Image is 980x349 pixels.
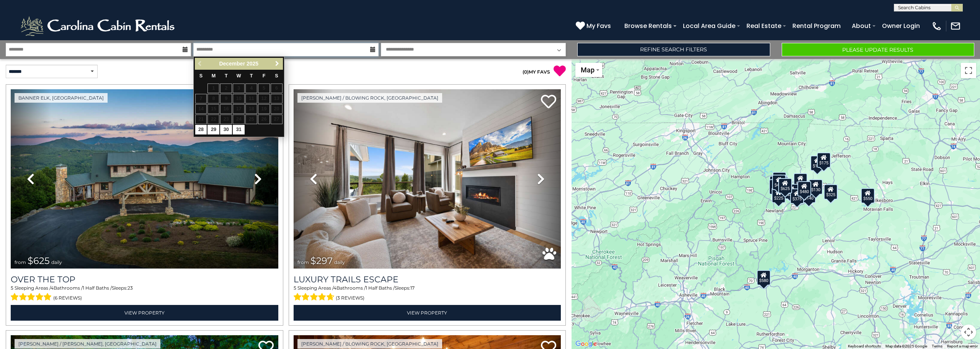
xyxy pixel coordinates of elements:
[294,89,561,269] img: thumbnail_168695581.jpeg
[524,69,527,75] span: 0
[51,285,54,291] span: 4
[861,188,875,203] div: $550
[19,15,178,38] img: White-1-2.png
[573,339,599,349] a: Open this area in Google Maps (opens a new window)
[212,73,216,79] span: Monday
[772,188,786,203] div: $225
[53,293,82,303] span: (6 reviews)
[199,73,203,79] span: Sunday
[848,19,875,33] a: About
[333,285,336,291] span: 4
[15,259,26,265] span: from
[773,172,786,187] div: $125
[824,184,838,200] div: $297
[621,19,676,33] a: Browse Rentals
[11,285,13,291] span: 5
[824,184,838,200] div: $325
[28,255,50,266] span: $625
[219,61,245,67] span: December
[127,285,133,291] span: 23
[575,63,602,77] button: Change map style
[809,179,823,195] div: $130
[817,152,830,167] div: $175
[11,274,278,285] a: Over The Top
[310,255,333,266] span: $297
[794,173,807,188] div: $349
[225,73,228,79] span: Tuesday
[294,305,561,321] a: View Property
[782,43,974,56] button: Please Update Results
[885,344,927,348] span: Map data ©2025 Google
[810,156,824,171] div: $175
[778,178,792,193] div: $625
[848,344,881,349] button: Keyboard shortcuts
[237,73,241,79] span: Wednesday
[679,19,739,33] a: Local Area Guide
[523,69,529,75] span: ( )
[878,19,924,33] a: Owner Login
[15,93,108,103] a: Banner Elk, [GEOGRAPHIC_DATA]
[581,66,595,74] span: Map
[950,21,961,31] img: mail-regular-white.png
[541,94,556,110] a: Add to favorites
[297,259,309,265] span: from
[275,73,278,79] span: Saturday
[294,274,561,285] a: Luxury Trails Escape
[366,285,395,291] span: 1 Half Baths /
[83,285,112,291] span: 1 Half Baths /
[11,305,278,321] a: View Property
[947,344,978,348] a: Report a map error
[220,125,232,134] a: 30
[336,293,364,303] span: (3 reviews)
[250,73,253,79] span: Thursday
[294,285,296,291] span: 5
[757,270,771,285] div: $580
[273,59,282,69] a: Next
[573,339,599,349] img: Google
[15,339,160,349] a: [PERSON_NAME] / [PERSON_NAME], [GEOGRAPHIC_DATA]
[961,63,976,78] button: Toggle fullscreen view
[769,179,783,194] div: $230
[931,21,942,31] img: phone-regular-white.png
[263,73,266,79] span: Friday
[297,93,442,103] a: [PERSON_NAME] / Blowing Rock, [GEOGRAPHIC_DATA]
[797,181,811,196] div: $480
[576,21,613,31] a: My Favs
[410,285,415,291] span: 17
[961,324,976,340] button: Map camera controls
[274,61,280,67] span: Next
[11,285,278,303] div: Sleeping Areas / Bathrooms / Sleeps:
[586,21,611,31] span: My Favs
[334,259,345,265] span: daily
[790,188,804,203] div: $375
[772,174,786,190] div: $425
[789,19,844,33] a: Rental Program
[247,61,258,67] span: 2025
[743,19,785,33] a: Real Estate
[233,125,245,134] a: 31
[932,344,942,348] a: Terms (opens in new tab)
[11,89,278,269] img: thumbnail_167153549.jpeg
[207,125,219,134] a: 29
[297,339,442,349] a: [PERSON_NAME] / Blowing Rock, [GEOGRAPHIC_DATA]
[577,43,770,56] a: Refine Search Filters
[294,285,561,303] div: Sleeping Areas / Bathrooms / Sleeps:
[523,69,550,75] a: (0)MY FAVS
[195,125,207,134] a: 28
[51,259,62,265] span: daily
[802,187,816,203] div: $140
